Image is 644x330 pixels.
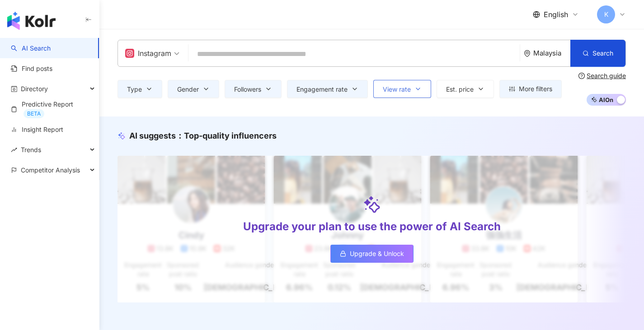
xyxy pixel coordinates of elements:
button: Followers [225,80,282,98]
span: View rate [383,86,411,93]
button: View rate [373,80,431,98]
span: question-circle [578,73,585,79]
div: Upgrade your plan to use the power of AI Search [243,219,501,234]
button: Search [570,40,625,67]
span: Top-quality influencers [184,131,277,140]
span: Gender [177,86,199,93]
div: AI suggests ： [129,130,277,141]
span: More filters [519,85,552,93]
a: Predictive ReportBETA [11,100,92,118]
span: environment [524,50,531,57]
span: Est. price [446,86,474,93]
button: Engagement rate [287,80,368,98]
span: Trends [21,139,41,160]
img: logo [7,12,56,30]
span: Directory [21,79,48,99]
span: Type [127,86,142,93]
span: Engagement rate [296,86,348,93]
div: Malaysia [533,49,570,57]
span: Followers [234,86,261,93]
button: More filters [499,80,562,98]
span: Competitor Analysis [21,160,80,180]
span: Upgrade & Unlock [350,250,404,257]
a: Insight Report [11,125,63,134]
span: Search [592,50,613,57]
span: K [604,9,608,19]
span: rise [11,147,17,153]
a: searchAI Search [11,44,51,53]
a: Upgrade & Unlock [330,245,414,263]
div: Search guide [587,72,626,79]
button: Type [118,80,162,98]
div: Instagram [125,46,171,60]
button: Gender [168,80,219,98]
span: English [544,9,568,19]
a: Find posts [11,64,52,73]
button: Est. price [437,80,494,98]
